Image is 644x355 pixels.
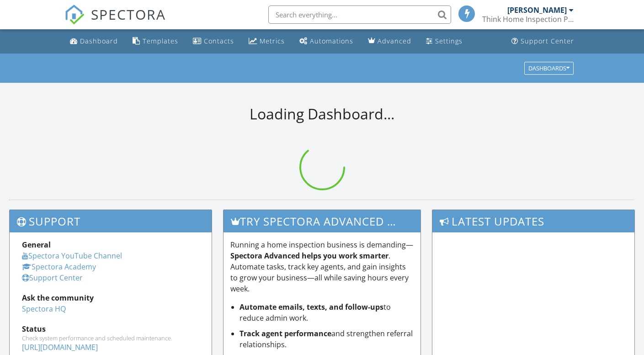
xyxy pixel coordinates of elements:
div: [PERSON_NAME] [507,5,567,15]
p: Running a home inspection business is demanding— . Automate tasks, track key agents, and gain ins... [230,239,413,294]
div: Contacts [204,37,234,45]
div: Automations [310,37,353,45]
div: Settings [435,37,463,45]
a: Contacts [189,33,238,50]
a: Support Center [22,273,83,283]
a: Settings [422,33,466,50]
a: Spectora HQ [22,304,66,314]
li: to reduce admin work. [240,301,413,323]
h3: Try spectora advanced [DATE] [224,210,420,232]
a: Spectora YouTube Channel [22,251,122,261]
a: Dashboard [66,33,122,50]
a: [URL][DOMAIN_NAME] [22,342,98,352]
input: Search everything... [268,5,451,24]
a: Templates [129,33,182,50]
img: The Best Home Inspection Software - Spectora [64,5,85,25]
div: Ask the community [22,292,199,303]
li: and strengthen referral relationships. [240,328,413,350]
a: Metrics [245,33,288,50]
h3: Support [10,210,212,232]
div: Support Center [521,37,574,45]
a: Automations (Basic) [296,33,357,50]
a: Support Center [508,33,578,50]
h3: Latest Updates [432,210,634,232]
div: Check system performance and scheduled maintenance. [22,334,199,342]
a: SPECTORA [64,12,166,32]
div: Status [22,323,199,334]
a: Advanced [364,33,415,50]
strong: Spectora Advanced helps you work smarter [230,251,389,261]
div: Metrics [260,37,285,45]
div: Advanced [378,37,411,45]
strong: Automate emails, texts, and follow-ups [240,302,383,312]
div: Dashboards [528,65,569,71]
div: Dashboard [80,37,118,45]
strong: Track agent performance [240,328,331,339]
button: Dashboards [524,62,574,75]
div: Templates [143,37,178,45]
span: SPECTORA [91,5,166,24]
strong: General [22,240,51,250]
div: Think Home Inspection PLLC [482,15,574,24]
a: Spectora Academy [22,262,96,272]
